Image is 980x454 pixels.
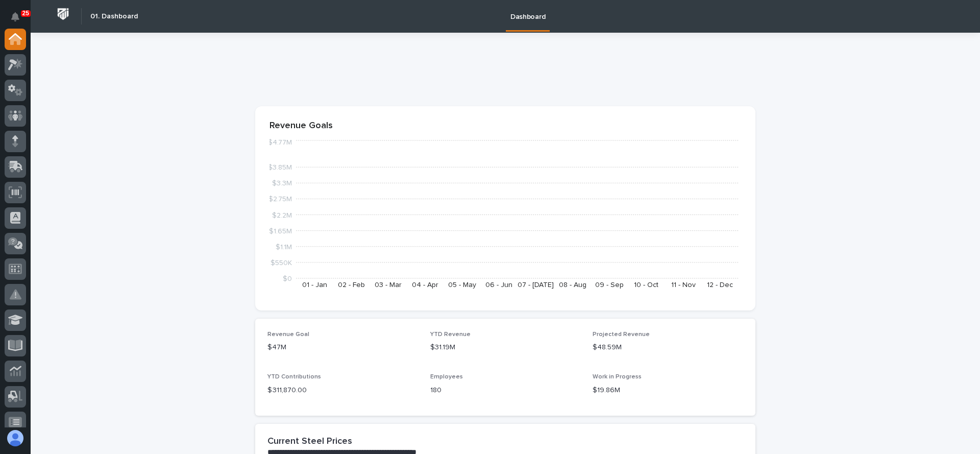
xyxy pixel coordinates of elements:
[559,281,586,289] text: 08 - Aug
[485,281,512,289] text: 06 - Jun
[448,281,476,289] text: 05 - May
[595,281,624,289] text: 09 - Sep
[634,281,658,289] text: 10 - Oct
[267,436,352,447] h2: Current Steel Prices
[269,227,292,234] tspan: $1.65M
[267,331,309,338] span: Revenue Goal
[268,139,292,146] tspan: $4.77M
[375,281,402,289] text: 03 - Mar
[671,281,696,289] text: 11 - Nov
[271,259,292,266] tspan: $550K
[267,374,321,380] span: YTD Contributions
[593,385,743,396] p: $19.86M
[338,281,365,289] text: 02 - Feb
[593,342,743,353] p: $48.59M
[5,427,26,449] button: users-avatar
[22,10,29,17] p: 25
[268,196,292,203] tspan: $2.75M
[268,164,292,171] tspan: $3.85M
[518,281,554,289] text: 07 - [DATE]
[593,331,650,338] span: Projected Revenue
[283,275,292,282] tspan: $0
[430,374,463,380] span: Employees
[272,211,292,219] tspan: $2.2M
[269,121,741,132] p: Revenue Goals
[13,12,26,29] div: Notifications25
[267,342,418,353] p: $47M
[412,281,438,289] text: 04 - Apr
[90,12,138,21] h2: 01. Dashboard
[272,180,292,187] tspan: $3.3M
[54,5,72,23] img: Workspace Logo
[430,385,581,396] p: 180
[302,281,327,289] text: 01 - Jan
[276,243,292,250] tspan: $1.1M
[5,6,26,28] button: Notifications
[430,331,471,338] span: YTD Revenue
[267,385,418,396] p: $ 311,870.00
[430,342,581,353] p: $31.19M
[707,281,733,289] text: 12 - Dec
[593,374,642,380] span: Work in Progress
